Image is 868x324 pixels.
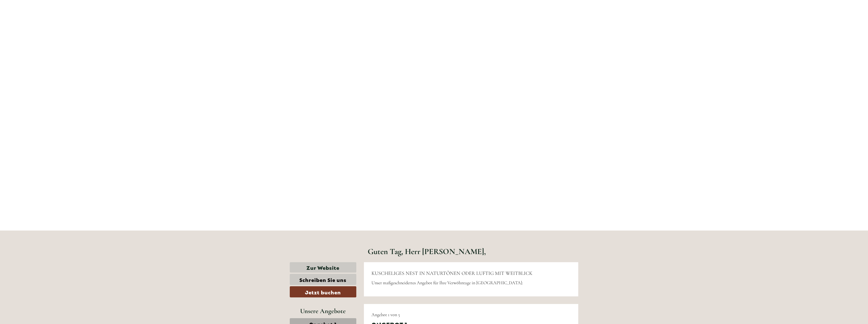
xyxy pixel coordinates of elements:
div: Unsere Angebote [290,306,356,316]
div: [DATE] [91,4,109,12]
div: Guten Tag, wie können wir Ihnen helfen? [4,14,74,29]
h1: Guten Tag, Herr [PERSON_NAME], [368,247,486,256]
span: Unser maßgeschneidertes Angebot für Ihre Verwöhntage in [GEOGRAPHIC_DATA]: [371,280,523,285]
a: Schreiben Sie uns [290,274,356,285]
button: Senden [164,131,199,142]
div: [GEOGRAPHIC_DATA] [8,15,72,19]
small: 18:38 [8,25,72,28]
span: KUSCHELIGES NEST IN NATURTÖNEN ODER LUFTIG MIT WEITBLICK [371,270,532,276]
a: Zur Website [290,262,356,273]
span: Angebot 1 von 5 [371,312,400,317]
a: Jetzt buchen [290,286,356,297]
